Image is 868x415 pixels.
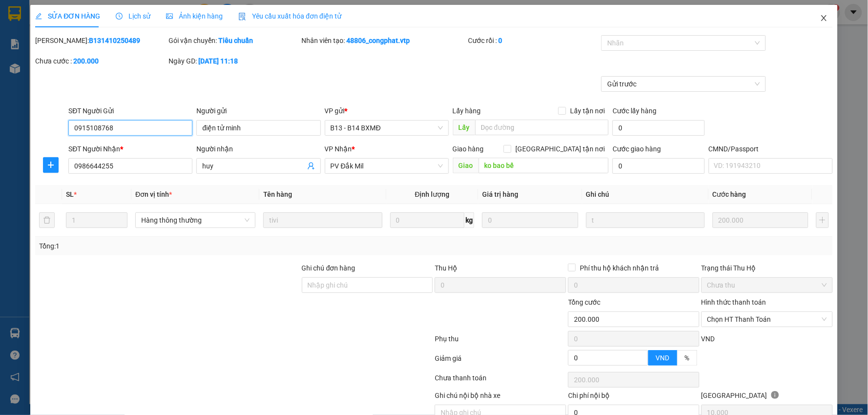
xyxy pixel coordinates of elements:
[166,13,173,20] span: picture
[135,190,172,198] span: Đơn vị tính
[820,14,828,22] span: close
[263,212,382,228] input: VD: Bàn, Ghế
[707,312,827,327] span: Chọn HT Thanh Toán
[434,333,567,351] div: Phụ thu
[713,212,808,228] input: 0
[701,390,833,405] div: [GEOGRAPHIC_DATA]
[238,13,246,21] img: icon
[198,57,238,65] b: [DATE] 11:18
[68,144,192,154] div: SĐT Người Nhận
[39,241,335,251] div: Tổng: 1
[701,298,766,306] label: Hình thức thanh toán
[499,37,503,44] b: 0
[701,335,715,343] span: VND
[576,263,663,273] span: Phí thu hộ khách nhận trả
[39,212,55,228] button: delete
[435,390,566,405] div: Ghi chú nội bộ nhà xe
[43,161,58,169] span: plus
[263,190,292,198] span: Tên hàng
[434,373,567,390] div: Chưa thanh toán
[89,37,140,44] b: B131410250489
[116,12,150,20] span: Lịch sử
[73,57,99,65] b: 200.000
[475,120,609,135] input: Dọc đường
[568,298,600,306] span: Tổng cước
[607,77,760,91] span: Gửi trước
[613,158,705,174] input: Cước giao hàng
[586,212,705,228] input: Ghi Chú
[613,107,656,115] label: Cước lấy hàng
[218,37,253,44] b: Tiêu chuẩn
[169,35,300,46] div: Gói vận chuyển:
[453,158,479,173] span: Giao
[656,354,670,362] span: VND
[613,120,705,136] input: Cước lấy hàng
[468,35,600,46] div: Cước rồi :
[302,264,356,272] label: Ghi chú đơn hàng
[166,12,223,20] span: Ảnh kiện hàng
[816,212,828,228] button: plus
[141,213,250,228] span: Hàng thông thường
[511,144,609,154] span: [GEOGRAPHIC_DATA] tận nơi
[169,56,300,66] div: Ngày GD:
[347,37,410,44] b: 48806_congphat.vtp
[582,185,709,204] th: Ghi chú
[465,212,474,228] span: kg
[35,56,167,66] div: Chưa cước :
[331,159,443,173] span: PV Đắk Mil
[568,390,699,405] div: Chi phí nội bộ
[196,144,320,154] div: Người nhận
[302,277,433,293] input: Ghi chú đơn hàng
[35,35,167,46] div: [PERSON_NAME]:
[453,120,475,135] span: Lấy
[482,190,518,198] span: Giá trị hàng
[707,278,827,292] span: Chưa thu
[479,158,609,173] input: Dọc đường
[434,353,567,370] div: Giảm giá
[810,5,838,32] button: Close
[325,105,449,116] div: VP gửi
[307,162,315,170] span: user-add
[566,105,609,116] span: Lấy tận nơi
[701,263,833,273] div: Trạng thái Thu Hộ
[482,212,578,228] input: 0
[43,157,59,173] button: plus
[415,190,449,198] span: Định lượng
[713,190,746,198] span: Cước hàng
[709,144,833,154] div: CMND/Passport
[685,354,690,362] span: %
[435,264,457,272] span: Thu Hộ
[66,190,74,198] span: SL
[453,107,481,115] span: Lấy hàng
[196,105,320,116] div: Người gửi
[771,391,779,399] span: info-circle
[453,145,484,153] span: Giao hàng
[68,105,192,116] div: SĐT Người Gửi
[613,145,661,153] label: Cước giao hàng
[325,145,352,153] span: VP Nhận
[35,13,42,20] span: edit
[238,12,341,20] span: Yêu cầu xuất hóa đơn điện tử
[302,35,466,46] div: Nhân viên tạo:
[331,121,443,135] span: B13 - B14 BXMĐ
[35,12,100,20] span: SỬA ĐƠN HÀNG
[116,13,123,20] span: clock-circle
